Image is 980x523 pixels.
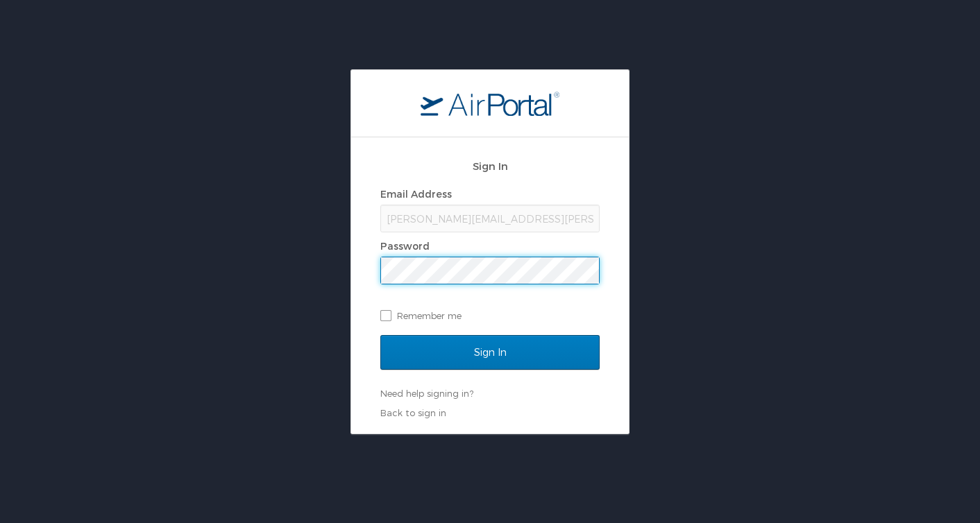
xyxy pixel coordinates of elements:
[380,388,473,399] a: Need help signing in?
[380,407,446,418] a: Back to sign in
[380,240,430,252] label: Password
[421,91,559,116] img: logo
[380,305,600,326] label: Remember me
[380,188,452,200] label: Email Address
[380,158,600,174] h2: Sign In
[380,335,600,370] input: Sign In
